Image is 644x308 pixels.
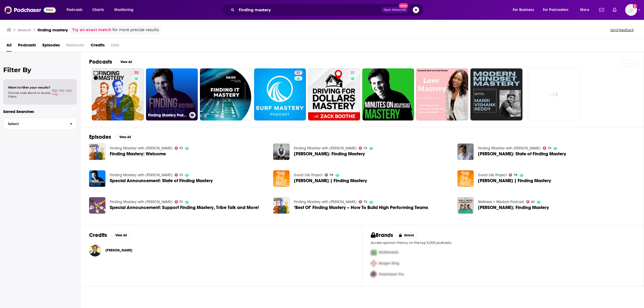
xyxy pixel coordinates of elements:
span: Podchaser Pro [379,272,404,277]
img: Michael Gervais: Finding Mastery [458,197,474,214]
span: [PERSON_NAME]: Finding Mastery [294,152,365,156]
button: Unlock [395,232,418,239]
span: 72 [364,147,367,149]
button: open menu [509,6,541,14]
span: 72 [134,70,138,76]
a: 57 [294,71,302,75]
a: Finding Mastery with Dr. Michael Gervais [110,146,173,151]
span: ‘Best Of’ Finding Mastery – How To Build High Performing Teams [294,205,428,210]
h2: Filter By [3,66,77,74]
span: 72 [179,147,183,149]
a: 78 [509,173,517,177]
h2: Episodes [89,134,111,140]
img: First Pro Logo [369,247,379,258]
span: Episodes [42,41,60,52]
img: Michael Gervais | Finding Mastery [458,170,474,187]
a: Michael Gervais [105,248,132,252]
div: Search podcasts, credits, & more... [227,4,429,16]
h2: Brands [371,232,393,239]
h3: Finding Mastery Podcast [148,113,187,118]
span: 62 [531,201,535,203]
a: 72 [92,68,144,120]
a: Special Announcement: State of Finding Mastery [110,178,213,183]
a: Good Life Project [294,173,323,177]
a: Michael Gervais: State of Finding Mastery [478,152,566,156]
span: Logged in as nicole.koremenos [625,4,637,16]
a: Podchaser - Follow, Share and Rate Podcasts [4,5,56,15]
span: 72 [548,147,551,149]
a: Finding Mastery with Dr. Michael Gervais [110,200,173,204]
span: 72 [179,174,183,176]
button: Send feedback [609,28,635,32]
img: Special Announcement: State of Finding Mastery [89,170,105,187]
button: open menu [63,6,89,14]
span: For Business [513,6,534,14]
a: 27 [349,71,357,75]
p: Access sponsor history on the top 5,000 podcasts. [371,241,635,245]
a: Finding Mastery with Dr. Michael Gervais [110,173,173,177]
a: 27 [308,68,360,120]
h3: finding mastery [38,27,68,32]
a: Michael Gervais | Finding Mastery [294,178,367,183]
span: [PERSON_NAME]: State of Finding Mastery [478,152,566,156]
a: Try an exact match [72,27,111,33]
a: CreditsView All [89,232,131,239]
a: Finding Mastery with Dr. Michael Gervais [478,146,541,151]
span: 57 [297,70,300,76]
img: Third Pro Logo [369,269,379,280]
span: Podcasts [67,6,82,14]
img: Michael Gervais: State of Finding Mastery [458,144,474,160]
a: Michael Gervais: Finding Mastery [478,205,549,210]
button: Show profile menu [625,4,637,16]
a: Special Announcement: Support Finding Mastery, Tribe Talk and More! [89,197,105,214]
span: Networks [66,41,84,52]
span: [PERSON_NAME] | Finding Mastery [478,178,551,183]
a: Podcasts [18,41,36,52]
a: 78 [325,173,333,177]
img: Second Pro Logo [369,258,379,269]
a: 72 [132,71,140,75]
span: 72 [179,201,183,203]
button: Open AdvancedNew [381,7,408,13]
img: Michael Gervais: Finding Mastery [273,144,290,160]
h2: Podcasts [89,58,112,65]
a: +78 [528,68,580,120]
a: 57 [254,68,306,120]
span: 78 [330,174,333,176]
a: PodcastsView All [89,58,136,65]
a: 72 [543,146,551,150]
span: Select [3,122,65,126]
img: Michael Gervais [89,244,101,256]
span: More [580,6,589,14]
a: Finding Mastery: Welcome [89,144,105,160]
button: View All [116,59,136,65]
img: Michael Gervais | Finding Mastery [273,170,290,187]
span: Choose a tab above to access filters. [8,91,50,98]
a: Special Announcement: Support Finding Mastery, Tribe Talk and More! [110,205,259,210]
a: All [6,41,12,52]
img: User Profile [625,4,637,16]
a: EpisodesView All [89,134,135,140]
button: Michael GervaisMichael Gervais [89,242,353,259]
span: 78 [514,174,517,176]
span: [PERSON_NAME]: Finding Mastery [478,205,549,210]
button: Select [3,118,77,130]
input: Search podcasts, credits, & more... [237,6,381,14]
span: 27 [351,70,354,76]
a: 72 [359,146,367,150]
a: Finding Mastery with Dr. Michael Gervais [294,146,357,151]
a: Michael Gervais: Finding Mastery [294,152,365,156]
a: Finding Mastery: Welcome [110,152,166,156]
button: open menu [111,6,140,14]
a: 72 [175,173,183,177]
span: Lists [111,41,119,52]
button: View All [111,232,131,239]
